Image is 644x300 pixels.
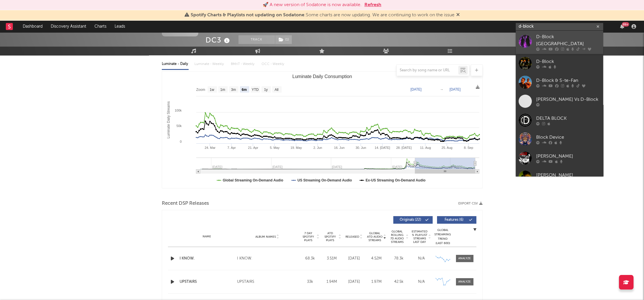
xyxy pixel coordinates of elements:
[437,216,476,224] button: Features(6)
[237,255,252,262] div: I KNOW.
[456,13,460,17] span: Dismiss
[110,21,129,32] a: Leads
[516,149,603,167] a: [PERSON_NAME]
[47,21,90,32] a: Discovery Assistant
[237,278,254,285] div: UPSTAIRS
[223,178,283,182] text: Global Streaming On-Demand Audio
[297,178,352,182] text: US Streaming On-Demand Audio
[536,172,600,179] div: [PERSON_NAME]
[516,31,603,54] a: D-Block [GEOGRAPHIC_DATA]
[301,256,320,262] div: 68.3k
[180,234,234,239] div: Name
[210,88,214,92] text: 1w
[301,279,320,285] div: 33k
[375,146,390,149] text: 14. [DATE]
[345,235,359,239] span: Released
[166,101,171,138] text: Luminate Daily Streams
[274,88,278,92] text: All
[516,73,603,92] a: D-Block & S-te-Fan
[536,77,600,84] div: D-Block & S-te-Fan
[19,21,47,32] a: Dashboard
[313,146,322,149] text: 2. Jun
[434,228,452,246] div: Global Streaming Trend (Last 60D)
[176,124,182,128] text: 50k
[412,279,431,285] div: N/A
[355,146,366,149] text: 30. Jun
[231,88,236,92] text: 3m
[162,59,189,69] div: Luminate - Daily
[397,68,458,73] input: Search by song name or URL
[389,256,409,262] div: 78.3k
[536,115,600,122] div: DELTA BLOCK
[620,24,624,29] button: 99+
[322,279,341,285] div: 1.94M
[275,35,292,44] span: ( 1 )
[536,96,600,103] div: [PERSON_NAME] Vs D-Block
[252,88,259,92] text: YTD
[440,87,443,91] text: →
[292,74,352,79] text: Luminate Daily Consumption
[334,146,344,149] text: 16. Jun
[344,256,364,262] div: [DATE]
[397,218,424,222] span: Originals ( 22 )
[162,200,209,207] span: Recent DSP Releases
[396,146,411,149] text: 28. [DATE]
[204,146,215,149] text: 24. Mar
[516,23,603,30] input: Search for artists
[191,13,455,17] span: : Some charts are now updating. We are continuing to work on the issue
[441,218,468,222] span: Features ( 6 )
[367,256,386,262] div: 4.52M
[248,146,258,149] text: 21. Apr
[516,167,603,186] a: [PERSON_NAME]
[264,88,268,92] text: 1y
[196,88,205,92] text: Zoom
[536,33,600,47] div: D-Block [GEOGRAPHIC_DATA]
[536,134,600,141] div: Block Device
[191,13,304,17] span: Spotify Charts & Playlists not updating on Sodatone
[389,230,405,244] span: Global Rolling 7D Audio Streams
[301,232,316,242] span: 7 Day Spotify Plays
[180,279,234,285] a: UPSTAIRS
[536,58,600,65] div: D-Block
[206,35,231,45] div: DC3
[516,130,603,149] a: Block Device
[227,146,236,149] text: 7. Apr
[450,87,461,91] text: [DATE]
[364,1,381,8] button: Refresh
[536,153,600,160] div: [PERSON_NAME]
[516,92,603,111] a: [PERSON_NAME] Vs D-Block
[255,235,276,239] span: Album Names
[322,232,338,242] span: ATD Spotify Plays
[162,72,482,188] svg: Luminate Daily Consumption
[270,146,280,149] text: 5. May
[410,87,422,91] text: [DATE]
[367,232,383,242] span: Global ATD Audio Streams
[344,279,364,285] div: [DATE]
[516,111,603,130] a: DELTA BLOCK
[367,279,386,285] div: 1.97M
[389,279,409,285] div: 42.5k
[238,35,275,44] button: Track
[180,256,234,262] a: I KNOW.
[322,256,341,262] div: 3.51M
[365,178,425,182] text: Ex-US Streaming On-Demand Audio
[263,1,362,8] div: 🚀 A new version of Sodatone is now available.
[458,202,482,205] button: Export CSV
[241,88,246,92] text: 6m
[220,88,225,92] text: 1m
[516,54,603,73] a: D-Block
[175,109,182,112] text: 100k
[441,146,452,149] text: 25. Aug
[180,140,181,143] text: 0
[275,35,292,44] button: (1)
[464,146,473,149] text: 8. Sep
[290,146,302,149] text: 19. May
[393,216,433,224] button: Originals(22)
[420,146,431,149] text: 11. Aug
[412,256,431,262] div: N/A
[412,230,428,244] span: Estimated % Playlist Streams Last Day
[622,22,629,27] div: 99 +
[90,21,110,32] a: Charts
